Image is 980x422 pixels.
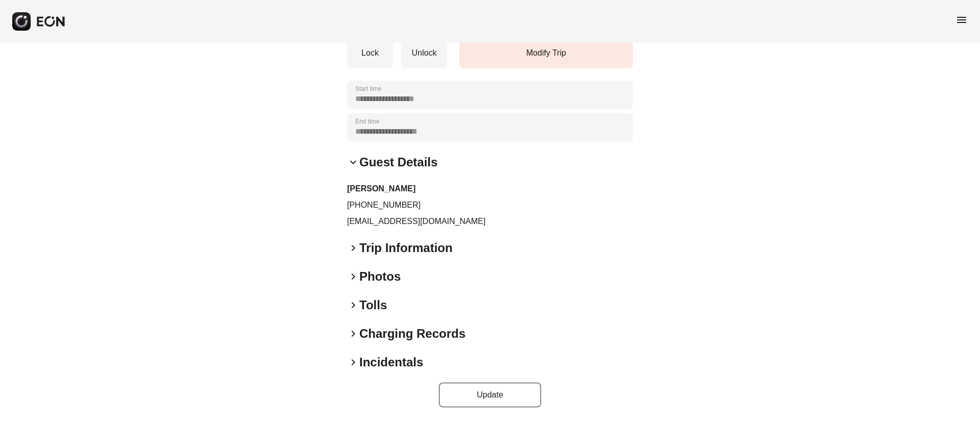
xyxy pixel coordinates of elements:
h2: Tolls [359,297,387,313]
p: [PHONE_NUMBER] [347,199,633,211]
h2: Incidentals [359,354,423,370]
span: keyboard_arrow_right [347,328,359,340]
h3: [PERSON_NAME] [347,183,633,195]
span: keyboard_arrow_right [347,356,359,368]
button: Update [439,383,541,407]
button: Lock [347,26,393,68]
span: keyboard_arrow_down [347,156,359,168]
p: Modify Trip [464,47,628,59]
span: keyboard_arrow_right [347,270,359,283]
span: keyboard_arrow_right [347,242,359,254]
span: keyboard_arrow_right [347,299,359,311]
h2: Guest Details [359,154,437,170]
span: menu [955,14,968,26]
p: Lock [352,47,388,59]
button: Unlock [401,26,447,68]
button: Modify Trip [459,26,633,68]
p: [EMAIL_ADDRESS][DOMAIN_NAME] [347,215,633,228]
p: Unlock [406,47,442,59]
h2: Charging Records [359,326,465,342]
h2: Trip Information [359,240,453,256]
h2: Photos [359,268,401,285]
